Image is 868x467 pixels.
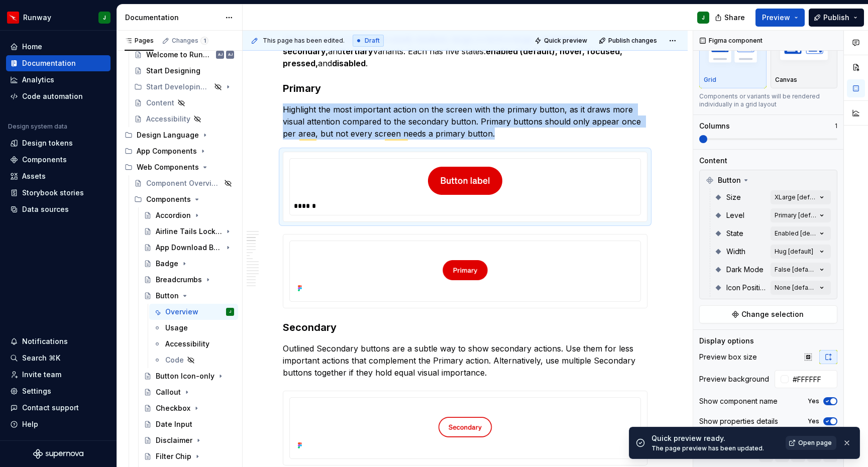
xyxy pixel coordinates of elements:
[775,284,817,292] div: None [default]
[156,435,192,445] div: Disclaimer
[146,178,221,188] div: Component Overview
[146,98,174,108] div: Content
[726,210,744,220] span: Level
[263,37,345,45] span: This page has been edited.
[699,92,837,108] div: Components or variants will be rendered individually in a grid layout
[22,42,42,52] div: Home
[22,171,46,181] div: Assets
[835,122,837,130] p: 1
[140,223,238,240] a: Airline Tails Lockup
[156,403,190,413] div: Checkbox
[149,336,238,352] a: Accessibility
[823,13,849,23] span: Publish
[22,91,83,101] div: Code automation
[2,7,115,28] button: RunwayJ
[6,185,111,201] a: Storybook stories
[146,66,200,76] div: Start Designing
[704,76,716,84] p: Grid
[125,37,154,45] div: Pages
[786,436,836,450] a: Open page
[22,75,54,85] div: Analytics
[283,103,647,140] p: Highlight the most important action on the screen with the primary button, as it draws more visua...
[775,76,797,84] p: Canvas
[6,88,111,104] a: Code automation
[146,82,211,92] div: Start Developing (AEM)
[809,9,864,27] button: Publish
[283,81,647,95] h3: Primary
[771,263,831,277] button: False [default]
[699,305,837,323] button: Change selection
[149,320,238,336] a: Usage
[130,191,238,207] div: Components
[6,55,111,71] a: Documentation
[156,259,178,269] div: Badge
[726,283,767,293] span: Icon Position
[771,226,831,241] button: Enabled [default]
[140,240,238,256] a: App Download Button
[130,111,238,127] a: Accessibility
[146,194,191,204] div: Components
[699,336,754,346] div: Display options
[140,432,238,448] a: Disclaimer
[726,228,743,239] span: State
[699,121,730,131] div: Columns
[156,243,222,253] div: App Download Button
[125,13,220,23] div: Documentation
[702,14,705,22] div: J
[6,72,111,88] a: Analytics
[699,26,767,88] button: placeholderGrid
[6,135,111,151] a: Design tokens
[121,159,238,175] div: Web Components
[156,387,181,397] div: Callout
[130,95,238,111] a: Content
[283,320,647,334] h3: Secondary
[140,368,238,384] a: Button Icon-only
[22,188,84,198] div: Storybook stories
[140,448,238,464] a: Filter Chip
[149,352,238,368] a: Code
[33,449,83,459] svg: Supernova Logo
[22,403,79,413] div: Contact support
[6,201,111,217] a: Data sources
[6,39,111,55] a: Home
[6,168,111,184] a: Assets
[146,50,214,60] div: Welcome to Runway
[156,210,191,220] div: Accordion
[771,208,831,222] button: Primary [default]
[130,63,238,79] a: Start Designing
[165,355,184,365] div: Code
[165,339,209,349] div: Accessibility
[771,190,831,204] button: XLarge [default]
[775,33,833,69] img: placeholder
[22,155,67,165] div: Components
[22,386,51,396] div: Settings
[724,13,745,23] span: Share
[156,226,222,237] div: Airline Tails Lockup
[22,336,68,346] div: Notifications
[283,33,647,69] p: There are four button sizes: and , with and variants. Each has five states: and .
[775,229,817,238] div: Enabled [default]
[137,146,197,156] div: App Components
[718,175,741,185] span: Button
[140,207,238,223] a: Accordion
[342,46,373,56] strong: tertiary
[726,192,741,202] span: Size
[6,333,111,349] button: Notifications
[22,138,73,148] div: Design tokens
[130,79,238,95] div: Start Developing (AEM)
[130,175,238,191] a: Component Overview
[22,419,38,429] div: Help
[332,58,366,68] strong: disabled
[702,172,835,188] div: Button
[726,247,745,257] span: Width
[218,50,223,60] div: AJ
[710,9,751,27] button: Share
[755,9,805,27] button: Preview
[172,37,208,45] div: Changes
[596,34,662,48] button: Publish changes
[775,248,813,256] div: Hug [default]
[156,451,191,461] div: Filter Chip
[228,50,233,60] div: AJ
[200,37,208,45] span: 1
[121,127,238,143] div: Design Language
